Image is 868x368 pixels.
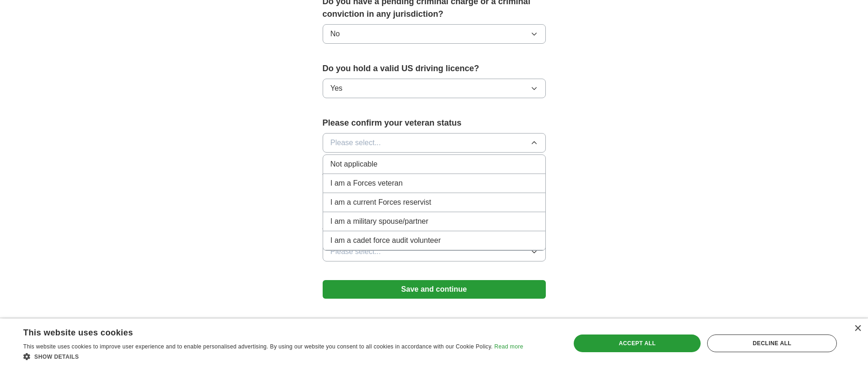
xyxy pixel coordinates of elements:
span: I am a military spouse/partner [331,216,429,227]
span: Please select... [331,246,381,257]
button: Save and continue [323,280,546,299]
span: Not applicable [331,159,378,170]
div: Accept all [574,335,701,352]
span: I am a cadet force audit volunteer [331,235,441,246]
button: Please select... [323,133,546,153]
span: This website uses cookies to improve user experience and to enable personalised advertising. By u... [23,343,493,350]
span: I am a current Forces reservist [331,197,431,208]
span: Please select... [331,137,381,148]
label: Do you hold a valid US driving licence? [323,62,546,75]
button: No [323,24,546,44]
button: Yes [323,79,546,98]
label: Please confirm your veteran status [323,117,546,129]
span: Show details [34,354,79,360]
div: Close [854,325,861,332]
div: Decline all [707,335,837,352]
h4: Country selection [579,318,724,344]
a: Read more, opens a new window [494,343,523,350]
span: No [331,28,340,40]
span: Yes [331,83,343,94]
button: Please select... [323,242,546,261]
span: I am a Forces veteran [331,178,403,189]
div: Show details [23,352,523,361]
div: This website uses cookies [23,324,500,338]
